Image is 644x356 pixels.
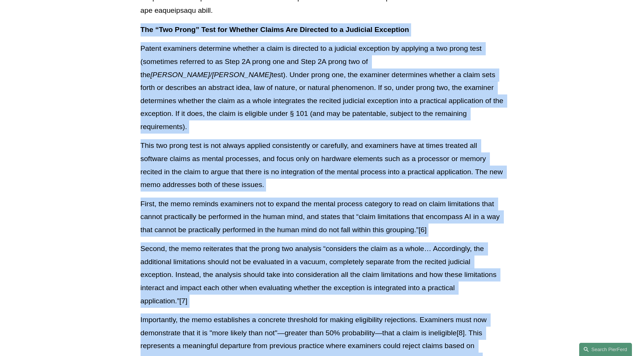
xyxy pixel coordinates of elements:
[141,26,409,33] strong: The “Two Prong” Test for Whether Claims Are Directed to a Judicial Exception
[141,139,504,191] p: This two prong test is not always applied consistently or carefully, and examiners have at times ...
[141,198,504,237] p: First, the memo reminds examiners not to expand the mental process category to read on claim limi...
[579,343,632,356] a: Search this site
[141,242,504,307] p: Second, the memo reiterates that the prong two analysis “considers the claim as a whole… Accordin...
[141,42,504,133] p: Patent examiners determine whether a claim is directed to a judicial exception by applying a two ...
[150,71,271,79] em: [PERSON_NAME]/[PERSON_NAME]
